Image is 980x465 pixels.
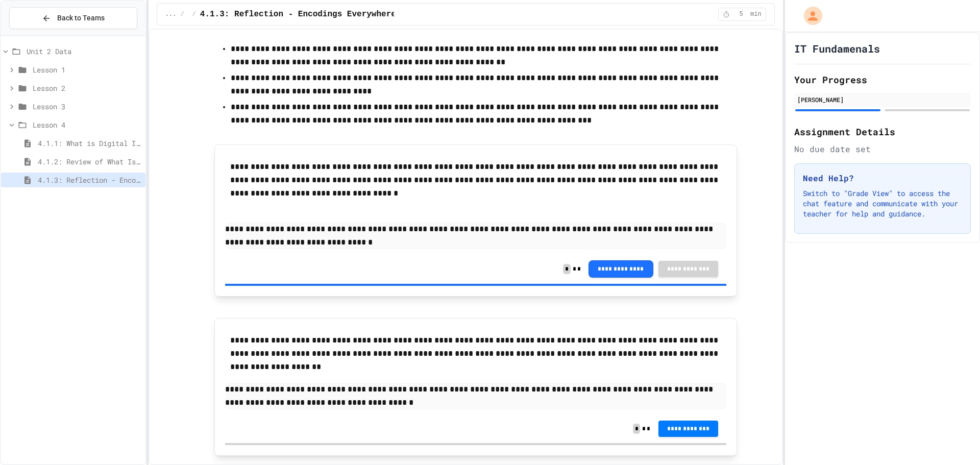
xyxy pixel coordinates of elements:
[794,72,971,87] h2: Your Progress
[57,13,105,23] span: Back to Teams
[38,156,141,167] span: 4.1.2: Review of What Is Digital Information
[33,101,141,112] span: Lesson 3
[803,188,962,219] p: Switch to "Grade View" to access the chat feature and communicate with your teacher for help and ...
[9,7,137,29] button: Back to Teams
[27,46,141,57] span: Unit 2 Data
[192,10,196,18] span: /
[733,10,749,18] span: 5
[180,10,184,18] span: /
[38,175,141,185] span: 4.1.3: Reflection - Encodings Everywhere
[38,138,141,149] span: 4.1.1: What is Digital Information
[803,172,962,184] h3: Need Help?
[797,95,968,104] div: [PERSON_NAME]
[794,125,971,139] h2: Assignment Details
[794,41,880,56] h1: IT Fundamenals
[750,10,762,18] span: min
[33,119,141,130] span: Lesson 4
[200,8,396,20] span: 4.1.3: Reflection - Encodings Everywhere
[33,83,141,93] span: Lesson 2
[794,143,971,155] div: No due date set
[33,64,141,75] span: Lesson 1
[165,10,177,18] span: ...
[793,4,825,28] div: My Account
